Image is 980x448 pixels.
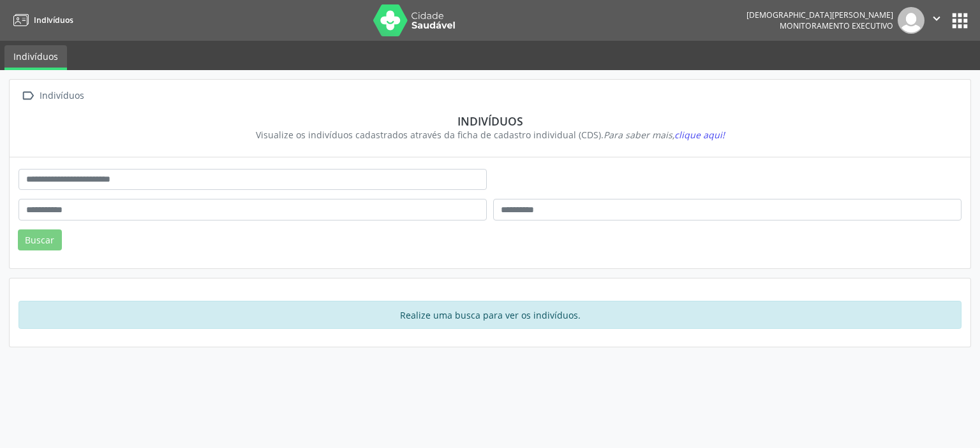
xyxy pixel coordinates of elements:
div: Visualize os indivíduos cadastrados através da ficha de cadastro individual (CDS). [27,128,953,141]
button:  [924,7,949,34]
div: [DEMOGRAPHIC_DATA][PERSON_NAME] [746,10,893,20]
div: Realize uma busca para ver os indivíduos. [19,301,961,329]
button: apps [949,10,971,32]
span: Monitoramento Executivo [780,20,893,31]
div: Indivíduos [37,87,86,105]
button: Buscar [18,229,62,251]
a: Indivíduos [9,10,73,31]
a:  Indivíduos [19,87,86,105]
a: Indivíduos [4,45,67,70]
span: clique aqui! [674,129,725,141]
span: Indivíduos [34,15,73,25]
i:  [19,87,37,105]
i:  [930,11,944,25]
img: img [898,7,924,34]
i: Para saber mais, [604,129,725,141]
div: Indivíduos [27,114,953,128]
